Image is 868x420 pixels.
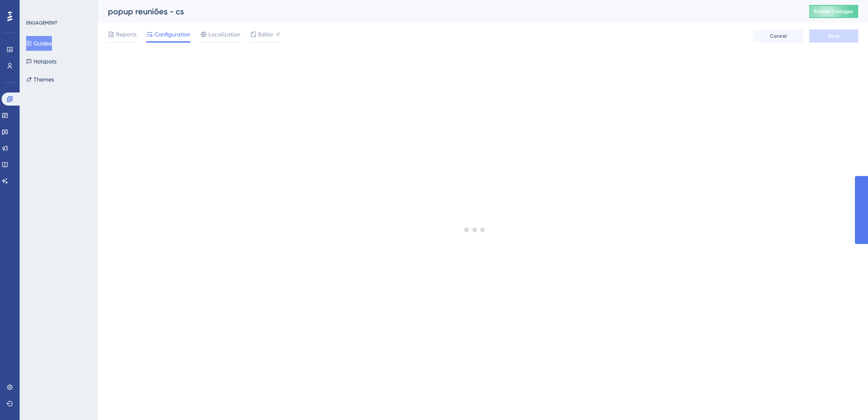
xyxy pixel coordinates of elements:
[809,5,858,18] button: Publish Changes
[258,29,273,39] span: Editor
[26,36,52,51] button: Guides
[26,54,56,69] button: Hotspots
[770,33,787,39] span: Cancel
[208,29,240,39] span: Localization
[828,33,839,39] span: Save
[754,29,803,43] button: Cancel
[814,8,853,15] span: Publish Changes
[809,29,858,43] button: Save
[26,72,54,87] button: Themes
[108,6,789,17] div: popup reuniões - cs
[834,388,858,412] iframe: UserGuiding AI Assistant Launcher
[154,29,190,39] span: Configuration
[26,20,57,26] div: ENGAGEMENT
[116,29,136,39] span: Reports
